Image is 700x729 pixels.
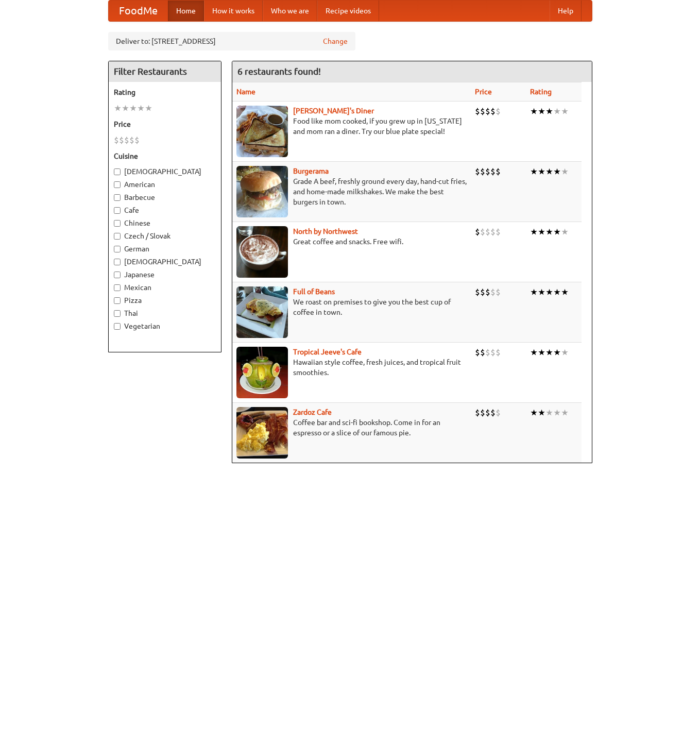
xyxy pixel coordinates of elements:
[114,269,216,280] label: Japanese
[114,231,216,241] label: Czech / Slovak
[114,284,121,291] input: Mexican
[236,236,467,247] p: Great coffee and snacks. Free wifi.
[114,119,216,129] h5: Price
[475,286,480,298] li: $
[114,194,121,201] input: Barbecue
[145,103,152,114] li: ★
[553,166,561,177] li: ★
[109,1,168,21] a: FoodMe
[485,166,490,177] li: $
[561,286,569,298] li: ★
[236,286,288,338] img: beans.jpg
[122,103,129,114] li: ★
[293,287,335,296] a: Full of Beans
[114,246,121,252] input: German
[236,407,288,459] img: zardoz.jpg
[561,106,569,117] li: ★
[317,1,379,21] a: Recipe videos
[114,295,216,306] label: Pizza
[114,257,216,267] label: [DEMOGRAPHIC_DATA]
[293,227,358,235] a: North by Northwest
[538,286,545,298] li: ★
[114,181,121,188] input: American
[129,103,137,114] li: ★
[114,168,121,175] input: [DEMOGRAPHIC_DATA]
[496,347,501,358] li: $
[480,347,485,358] li: $
[538,347,545,358] li: ★
[114,103,122,114] li: ★
[293,348,362,356] a: Tropical Jeeve's Cafe
[530,347,538,358] li: ★
[114,205,216,215] label: Cafe
[129,134,134,146] li: $
[114,323,121,330] input: Vegetarian
[263,1,317,21] a: Who we are
[114,272,121,278] input: Japanese
[480,407,485,418] li: $
[496,166,501,177] li: $
[323,36,348,46] a: Change
[496,407,501,418] li: $
[114,259,121,265] input: [DEMOGRAPHIC_DATA]
[114,207,121,214] input: Cafe
[480,106,485,117] li: $
[490,347,496,358] li: $
[545,166,553,177] li: ★
[236,88,255,96] a: Name
[236,357,467,378] p: Hawaiian style coffee, fresh juices, and tropical fruit smoothies.
[109,61,221,82] h4: Filter Restaurants
[114,244,216,254] label: German
[114,218,216,228] label: Chinese
[485,226,490,238] li: $
[114,220,121,227] input: Chinese
[114,233,121,240] input: Czech / Slovak
[236,297,467,317] p: We roast on premises to give you the best cup of coffee in town.
[545,286,553,298] li: ★
[553,106,561,117] li: ★
[561,166,569,177] li: ★
[114,282,216,293] label: Mexican
[236,106,288,157] img: sallys.jpg
[561,347,569,358] li: ★
[114,151,216,161] h5: Cuisine
[114,134,119,146] li: $
[108,32,355,50] div: Deliver to: [STREET_ADDRESS]
[119,134,124,146] li: $
[134,134,140,146] li: $
[538,106,545,117] li: ★
[293,167,329,175] a: Burgerama
[114,297,121,304] input: Pizza
[114,166,216,177] label: [DEMOGRAPHIC_DATA]
[485,106,490,117] li: $
[114,310,121,317] input: Thai
[496,106,501,117] li: $
[236,166,288,217] img: burgerama.jpg
[490,226,496,238] li: $
[480,226,485,238] li: $
[475,407,480,418] li: $
[538,226,545,238] li: ★
[114,179,216,190] label: American
[204,1,263,21] a: How it works
[236,417,467,438] p: Coffee bar and sci-fi bookshop. Come in for an espresso or a slice of our famous pie.
[475,88,492,96] a: Price
[530,106,538,117] li: ★
[293,408,332,416] b: Zardoz Cafe
[561,226,569,238] li: ★
[475,347,480,358] li: $
[485,407,490,418] li: $
[475,226,480,238] li: $
[475,106,480,117] li: $
[236,116,467,137] p: Food like mom cooked, if you grew up in [US_STATE] and mom ran a diner. Try our blue plate special!
[236,226,288,278] img: north.jpg
[168,1,204,21] a: Home
[114,87,216,97] h5: Rating
[237,66,321,76] ng-pluralize: 6 restaurants found!
[553,286,561,298] li: ★
[561,407,569,418] li: ★
[545,226,553,238] li: ★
